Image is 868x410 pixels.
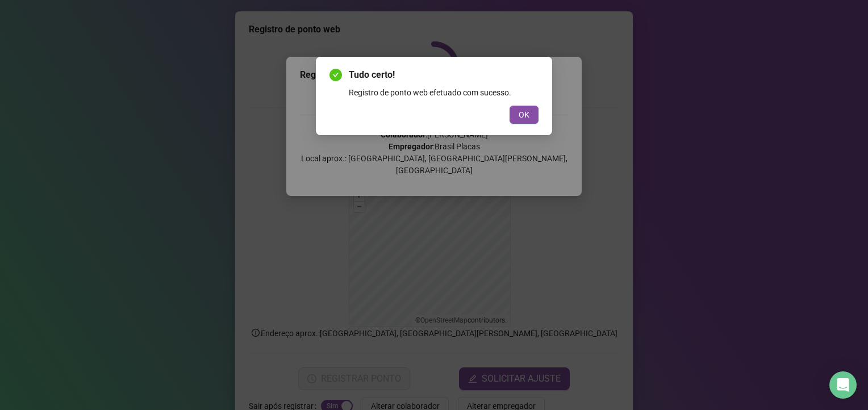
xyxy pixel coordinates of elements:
[829,371,857,399] div: Open Intercom Messenger
[510,106,539,124] button: OK
[329,69,342,81] span: check-circle
[349,68,539,82] span: Tudo certo!
[519,108,529,121] span: OK
[349,86,539,99] div: Registro de ponto web efetuado com sucesso.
